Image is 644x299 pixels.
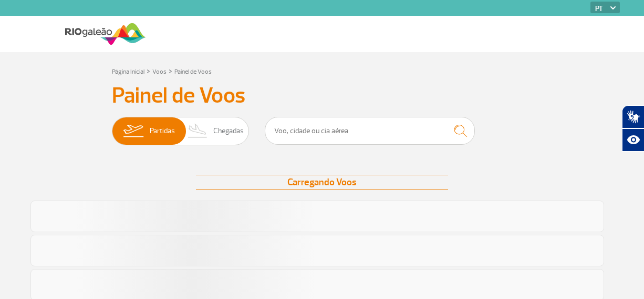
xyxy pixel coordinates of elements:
img: slider-embarque [117,117,150,145]
h3: Painel de Voos [112,83,532,109]
input: Voo, cidade ou cia aérea [265,117,475,145]
a: Painel de Voos [174,68,212,76]
a: > [147,65,150,77]
span: Chegadas [213,117,244,145]
button: Abrir tradutor de língua de sinais. [622,105,644,128]
a: Página Inicial [112,68,144,76]
img: slider-desembarque [182,117,213,145]
div: Plugin de acessibilidade da Hand Talk. [622,105,644,152]
button: Abrir recursos assistivos. [622,128,644,152]
span: Partidas [150,117,175,145]
a: Voos [152,68,167,76]
a: > [169,65,172,77]
div: Carregando Voos [196,175,448,190]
